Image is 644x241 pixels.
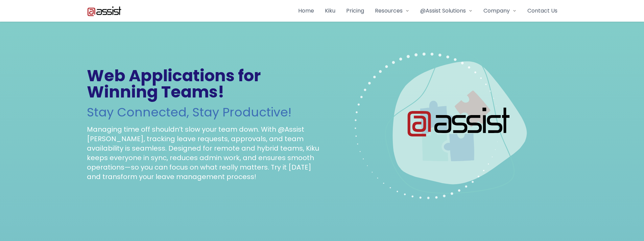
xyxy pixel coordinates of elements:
[87,5,122,16] img: Atassist Logo
[87,125,319,181] p: Managing time off shouldn’t slow your team down. With @Assist [PERSON_NAME], tracking leave reque...
[87,68,319,100] h1: Web Applications for Winning Teams!
[325,7,335,15] a: Kiku
[298,7,314,15] a: Home
[87,106,319,119] h2: Stay Connected, Stay Productive!
[355,38,528,211] img: Hero illustration
[527,7,557,15] a: Contact Us
[420,7,466,15] span: @Assist Solutions
[346,7,364,15] a: Pricing
[483,7,510,15] span: Company
[375,7,403,15] span: Resources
